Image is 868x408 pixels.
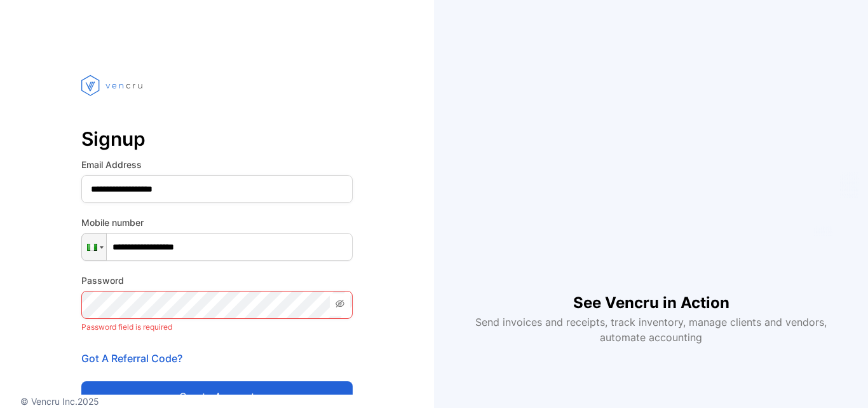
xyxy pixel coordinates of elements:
[81,216,353,229] label: Mobile number
[82,234,106,260] div: Nigeria: + 234
[81,319,353,335] p: Password field is required
[81,274,353,287] label: Password
[81,123,353,154] p: Signup
[81,158,353,171] label: Email Address
[477,64,824,271] iframe: YouTube video player
[81,51,145,120] img: vencru logo
[573,271,729,314] h1: See Vencru in Action
[81,351,353,366] p: Got A Referral Code?
[468,314,834,345] p: Send invoices and receipts, track inventory, manage clients and vendors, automate accounting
